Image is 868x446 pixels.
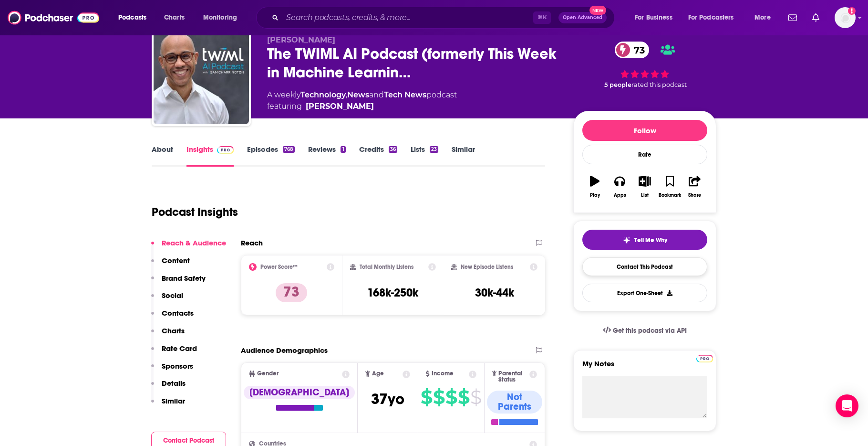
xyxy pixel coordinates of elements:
a: Episodes768 [247,145,295,167]
a: Contact This Podcast [582,257,707,276]
div: 1 [341,146,345,153]
img: Podchaser Pro [217,146,234,154]
button: Rate Card [151,344,197,361]
span: , [346,90,347,99]
span: rated this podcast [631,81,687,88]
svg: Add a profile image [848,7,856,15]
a: Charts [158,10,190,25]
div: 73 5 peoplerated this podcast [573,35,716,95]
img: tell me why sparkle [623,236,630,244]
p: Sponsors [162,361,193,371]
span: Open Advanced [563,15,602,20]
div: List [641,192,649,198]
div: Bookmark [659,192,681,198]
button: Bookmark [657,170,682,204]
button: List [632,170,657,204]
span: Monitoring [203,11,237,24]
button: Content [151,256,190,274]
span: Tell Me Why [634,236,667,244]
h3: 30k-44k [475,286,514,300]
span: featuring [267,101,457,112]
a: 73 [615,42,650,58]
p: Charts [162,326,185,335]
label: My Notes [582,359,707,376]
button: Brand Safety [151,274,206,291]
a: Show notifications dropdown [808,10,823,26]
p: 73 [276,283,307,302]
p: Contacts [162,308,194,318]
a: Pro website [696,353,713,362]
button: Open AdvancedNew [558,12,607,23]
div: Open Intercom Messenger [836,394,858,417]
button: open menu [682,10,748,25]
span: Get this podcast via API [613,327,687,335]
button: open menu [748,10,783,25]
div: [DEMOGRAPHIC_DATA] [244,386,355,399]
span: Gender [257,371,279,377]
h1: Podcast Insights [152,205,238,219]
button: Apps [607,170,632,204]
button: open menu [628,10,684,25]
div: Share [688,192,701,198]
a: Tech News [384,90,426,99]
span: Age [372,371,384,377]
a: Get this podcast via API [595,319,694,342]
button: Export One-Sheet [582,284,707,302]
p: Rate Card [162,344,197,353]
button: Play [582,170,607,204]
a: InsightsPodchaser Pro [186,145,234,167]
img: Podchaser Pro [696,355,713,362]
div: Play [590,192,600,198]
span: $ [458,390,469,405]
p: Similar [162,396,185,405]
span: Charts [164,11,185,24]
h2: Power Score™ [260,264,298,270]
span: 5 people [604,81,631,88]
a: Lists23 [411,145,438,167]
a: Credits36 [359,145,397,167]
span: More [754,11,771,24]
span: ⌘ K [533,11,551,24]
a: News [347,90,369,99]
p: Content [162,256,190,265]
a: Technology [300,90,346,99]
a: Similar [452,145,475,167]
span: Logged in as kindrieri [835,7,856,28]
p: Brand Safety [162,274,206,283]
p: Details [162,379,186,388]
p: Social [162,291,183,300]
div: 23 [430,146,438,153]
div: 36 [389,146,397,153]
input: Search podcasts, credits, & more... [282,10,533,25]
button: Similar [151,396,185,414]
span: Income [432,371,454,377]
button: Follow [582,120,707,141]
p: Reach & Audience [162,238,226,247]
a: About [152,145,173,167]
div: Rate [582,145,707,164]
span: 73 [624,42,650,58]
span: For Podcasters [688,11,734,24]
span: New [589,6,607,15]
span: $ [470,390,481,405]
button: Charts [151,326,185,344]
span: 37 yo [371,390,404,408]
h2: New Episode Listens [461,264,513,270]
div: Apps [614,192,626,198]
button: tell me why sparkleTell Me Why [582,230,707,250]
div: Search podcasts, credits, & more... [265,7,624,29]
img: The TWIML AI Podcast (formerly This Week in Machine Learning & Artificial Intelligence) [154,29,249,124]
button: Sponsors [151,361,193,379]
span: Podcasts [118,11,146,24]
div: 768 [283,146,295,153]
h2: Reach [241,238,263,247]
h2: Total Monthly Listens [360,264,413,270]
a: Reviews1 [308,145,345,167]
button: Share [682,170,707,204]
span: and [369,90,384,99]
a: Show notifications dropdown [785,10,801,26]
img: Podchaser - Follow, Share and Rate Podcasts [8,9,99,27]
button: Contacts [151,308,194,326]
